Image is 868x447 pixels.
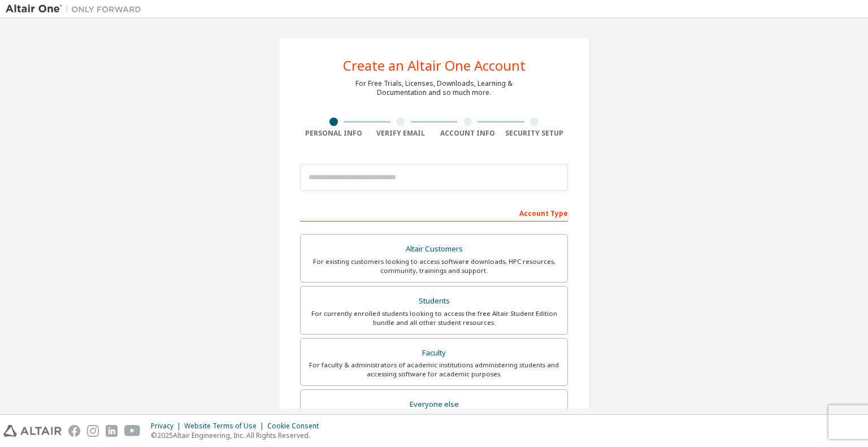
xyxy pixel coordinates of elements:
img: altair_logo.svg [3,425,62,437]
div: Create an Altair One Account [343,59,526,72]
div: Privacy [151,422,184,431]
div: Account Info [434,129,501,138]
img: Altair One [6,3,147,15]
div: For existing customers looking to access software downloads, HPC resources, community, trainings ... [307,257,561,275]
div: Students [307,293,561,309]
div: For Free Trials, Licenses, Downloads, Learning & Documentation and so much more. [355,79,513,97]
div: Account Type [300,203,568,222]
img: linkedin.svg [106,425,118,437]
div: For currently enrolled students looking to access the free Altair Student Edition bundle and all ... [307,309,561,327]
img: facebook.svg [68,425,80,437]
div: Everyone else [307,397,561,413]
div: Verify Email [367,129,435,138]
div: Altair Customers [307,241,561,257]
div: For faculty & administrators of academic institutions administering students and accessing softwa... [307,361,561,379]
div: Security Setup [501,129,568,138]
p: © 2025 Altair Engineering, Inc. All Rights Reserved. [151,431,325,440]
div: Cookie Consent [267,422,325,431]
div: Personal Info [300,129,367,138]
img: instagram.svg [87,425,99,437]
img: youtube.svg [124,425,141,437]
div: Faculty [307,345,561,361]
div: Website Terms of Use [184,422,267,431]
